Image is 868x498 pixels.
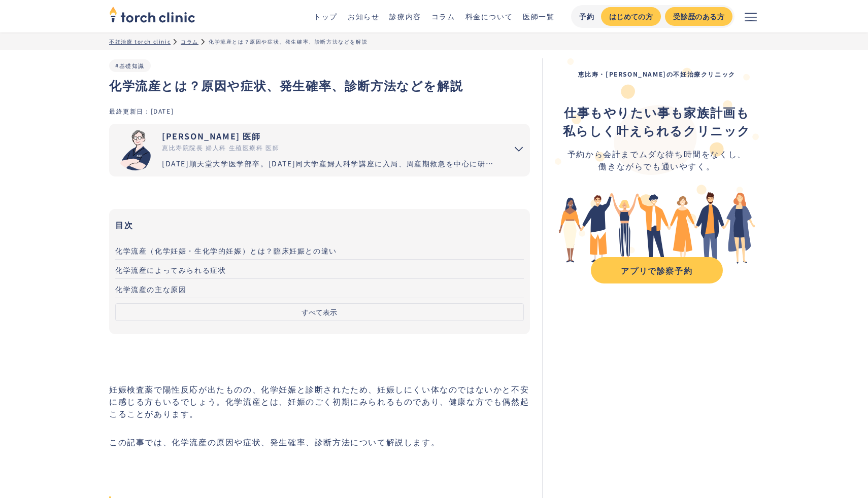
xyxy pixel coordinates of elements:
[181,38,198,45] a: コラム
[523,11,554,21] a: 医師一覧
[115,240,524,260] a: 化学流産（化学妊娠・生化学的妊娠）とは？臨床妊娠との違い
[209,38,368,45] div: 化学流産とは？原因や症状、発生確率、診断方法などを解説
[115,260,524,279] a: 化学流産によってみられる症状
[563,148,751,172] div: 予約から会計までムダな待ち時間をなくし、 働きながらでも通いやすく。
[431,11,455,21] a: コラム
[601,7,661,26] a: はじめての方
[115,245,337,256] span: 化学流産（化学妊娠・生化学的妊娠）とは？臨床妊娠との違い
[162,158,499,169] div: [DATE]順天堂大学医学部卒。[DATE]同大学産婦人科学講座に入局、周産期救急を中心に研鑽を重ねる。[DATE]国内有数の不妊治療施設セントマザー産婦人科医院で、女性不妊症のみでなく男性不妊...
[162,143,499,152] div: 恵比寿院院長 婦人科 生殖医療科 医師
[115,130,156,170] img: 市山 卓彦
[109,38,171,45] a: 不妊治療 torch clinic
[563,121,751,139] strong: 私らしく叶えられるクリニック
[109,383,530,419] p: 妊娠検査薬で陽性反応が出たものの、化学妊娠と診断されたため、妊娠しにくい体なのではないかと不安に感じる方もいるでしょう。化学流産とは、妊娠のごく初期にみられるものであり、健康な方でも偶然起こるこ...
[578,69,736,78] strong: 恵比寿・[PERSON_NAME]の不妊治療クリニック
[162,130,499,142] div: [PERSON_NAME] 医師
[563,103,751,139] div: ‍ ‍
[109,76,530,94] h1: 化学流産とは？原因や症状、発生確率、診断方法などを解説
[600,264,714,276] div: アプリで診察予約
[115,284,186,294] span: 化学流産の主な原因
[115,279,524,298] a: 化学流産の主な原因
[109,124,530,176] summary: 市山 卓彦 [PERSON_NAME] 医師 恵比寿院院長 婦人科 生殖医療科 医師 [DATE]順天堂大学医学部卒。[DATE]同大学産婦人科学講座に入局、周産期救急を中心に研鑽を重ねる。[D...
[591,257,723,283] a: アプリで診察予約
[109,106,151,115] div: 最終更新日：
[109,3,195,25] img: torch clinic
[109,436,530,448] p: この記事では、化学流産の原因や症状、発生確率、診断方法について解説します。
[109,38,759,45] ul: パンくずリスト
[579,11,595,22] div: 予約
[115,61,145,69] a: #基礎知識
[115,217,524,232] h3: 目次
[564,103,749,121] strong: 仕事もやりたい事も家族計画も
[673,11,724,22] div: 受診歴のある方
[115,265,226,275] span: 化学流産によってみられる症状
[151,106,174,115] div: [DATE]
[465,11,513,21] a: 料金について
[109,124,499,176] a: [PERSON_NAME] 医師 恵比寿院院長 婦人科 生殖医療科 医師 [DATE]順天堂大学医学部卒。[DATE]同大学産婦人科学講座に入局、周産期救急を中心に研鑽を重ねる。[DATE]国内...
[609,11,653,22] div: はじめての方
[348,11,379,21] a: お知らせ
[314,11,338,21] a: トップ
[115,303,524,321] button: すべて表示
[665,7,732,26] a: 受診歴のある方
[109,7,195,25] a: home
[389,11,421,21] a: 診療内容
